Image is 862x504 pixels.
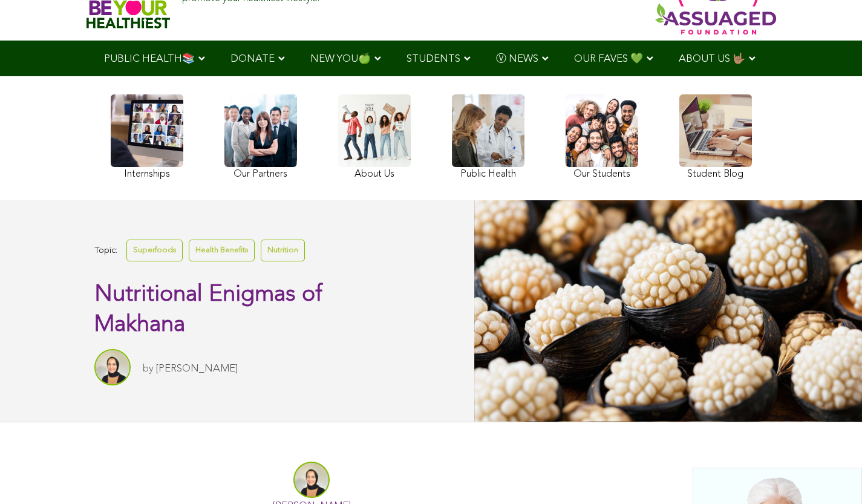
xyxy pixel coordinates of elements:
[496,54,538,64] span: Ⓥ NEWS
[104,54,195,64] span: PUBLIC HEALTH📚
[94,283,322,336] span: Nutritional Enigmas of Makhana
[802,446,862,504] iframe: Chat Widget
[126,240,183,261] a: Superfoods
[261,240,305,261] a: Nutrition
[143,364,154,374] span: by
[189,240,255,261] a: Health Benefits
[87,41,776,76] div: Navigation Menu
[94,243,117,259] span: Topic:
[156,364,238,374] a: [PERSON_NAME]
[94,349,131,385] img: Dr. Sana Mian
[407,54,460,64] span: STUDENTS
[679,54,745,64] span: ABOUT US 🤟🏽
[310,54,371,64] span: NEW YOU🍏
[230,54,275,64] span: DONATE
[574,54,643,64] span: OUR FAVES 💚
